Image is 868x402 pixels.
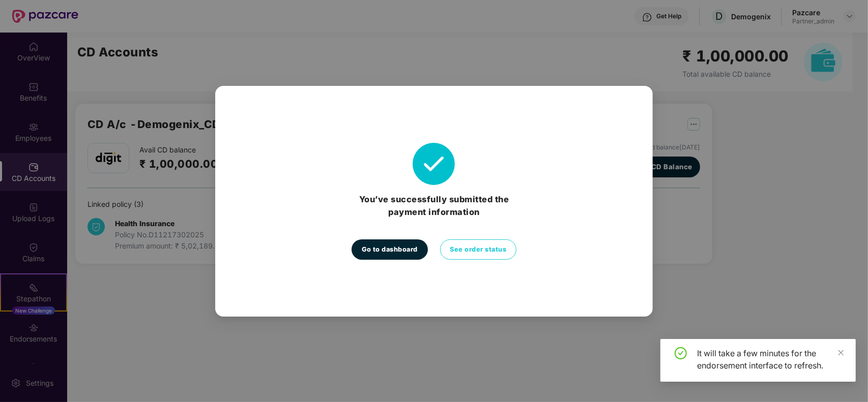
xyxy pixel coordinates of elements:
button: See order status [440,239,516,260]
div: It will take a few minutes for the endorsement interface to refresh. [697,347,844,372]
img: svg+xml;base64,PHN2ZyB4bWxucz0iaHR0cDovL3d3dy53My5vcmcvMjAwMC9zdmciIHdpZHRoPSI4MyIgaGVpZ2h0PSI4My... [413,142,455,184]
span: Go to dashboard [362,244,418,255]
span: See order status [450,244,506,255]
h3: You’ve successfully submitted the payment information [352,193,516,219]
span: check-circle [675,347,687,359]
button: Go to dashboard [352,239,428,260]
span: close [837,349,845,356]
